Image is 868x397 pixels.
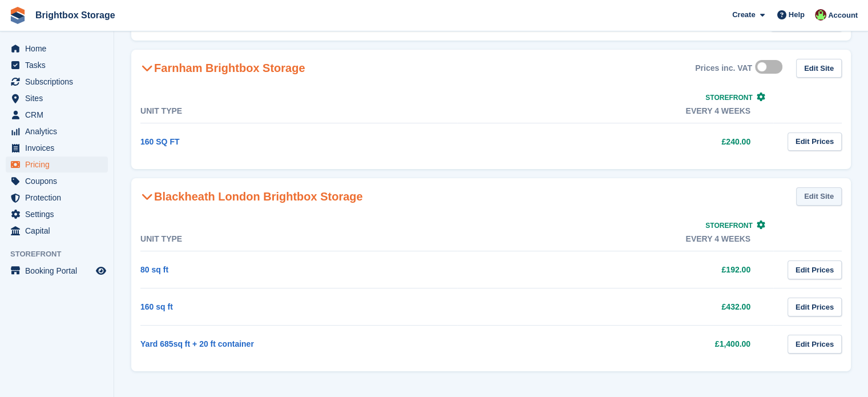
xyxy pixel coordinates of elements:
a: menu [6,223,108,239]
a: menu [6,263,108,279]
div: Prices inc. VAT [695,63,752,73]
td: £432.00 [457,288,774,326]
td: £240.00 [457,123,774,160]
img: stora-icon-8386f47178a22dfd0bd8f6a31ec36ba5ce8667c1dd55bd0f319d3a0aa187defe.svg [9,7,26,24]
span: Protection [25,190,94,206]
a: Edit Prices [788,260,842,279]
a: Edit Prices [788,298,842,316]
span: Storefront [705,94,752,102]
a: menu [6,123,108,139]
a: menu [6,206,108,222]
span: Settings [25,206,94,222]
a: menu [6,190,108,206]
a: Edit Site [796,59,842,78]
span: Coupons [25,173,94,189]
h2: Farnham Brightbox Storage [140,61,305,75]
span: Booking Portal [25,263,94,279]
span: Storefront [10,248,114,260]
span: Capital [25,223,94,239]
span: Storefront [705,222,752,230]
a: menu [6,90,108,106]
span: Help [789,9,805,21]
span: Tasks [25,57,94,73]
a: Edit Prices [788,335,842,354]
span: Subscriptions [25,74,94,90]
span: Sites [25,90,94,106]
a: menu [6,140,108,156]
span: Pricing [25,157,94,173]
span: Invoices [25,140,94,156]
a: menu [6,173,108,189]
a: Preview store [94,264,108,278]
img: Marlena [815,9,826,21]
a: 160 sq ft [140,302,173,311]
a: menu [6,157,108,173]
th: Unit Type [140,99,457,123]
th: Every 4 weeks [457,227,774,251]
a: 160 SQ FT [140,137,179,146]
a: Edit Site [796,187,842,206]
h2: Blackheath London Brightbox Storage [140,190,363,203]
a: menu [6,107,108,123]
a: Edit Prices [788,133,842,151]
a: 80 sq ft [140,265,168,274]
a: Brightbox Storage [31,6,120,25]
td: £1,400.00 [457,326,774,363]
a: menu [6,57,108,73]
a: Storefront [705,94,765,102]
a: Yard 685sq ft + 20 ft container [140,339,254,348]
span: Home [25,41,94,57]
th: Every 4 weeks [457,99,774,123]
a: menu [6,41,108,57]
a: Storefront [705,222,765,230]
a: menu [6,74,108,90]
span: Create [732,9,755,21]
td: £192.00 [457,251,774,288]
span: Analytics [25,123,94,139]
span: CRM [25,107,94,123]
th: Unit Type [140,227,457,251]
span: Account [828,10,858,21]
